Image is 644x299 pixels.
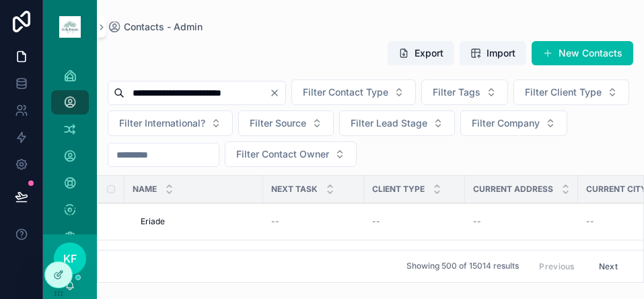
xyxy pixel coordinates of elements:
button: Select Button [291,79,416,105]
button: Export [388,41,454,65]
span: Filter Client Type [525,86,602,99]
span: Filter Source [250,117,306,130]
button: Import [460,41,526,65]
a: Eriade [141,216,255,227]
span: Filter International? [119,117,205,130]
button: Select Button [108,110,233,136]
span: Current Address [473,184,553,195]
img: App logo [59,16,81,38]
span: Eriade [141,216,165,227]
span: -- [473,216,481,227]
a: -- [372,216,457,227]
span: Filter Tags [433,86,480,99]
button: Select Button [513,79,629,105]
button: Clear [269,88,285,98]
span: KF [63,251,77,267]
button: Select Button [460,110,567,136]
button: Next [589,256,627,277]
span: Filter Lead Stage [351,117,427,130]
span: -- [372,216,380,227]
div: scrollable content [43,54,97,234]
button: Select Button [339,110,455,136]
span: Next Task [271,184,318,195]
button: New Contacts [532,41,633,65]
button: Select Button [238,110,334,136]
button: Select Button [225,141,357,167]
span: -- [586,216,594,227]
a: -- [271,216,356,227]
span: Filter Contact Owner [236,147,329,161]
span: Name [133,184,157,195]
a: -- [473,216,570,227]
span: Filter Company [472,117,540,130]
span: Contacts - Admin [124,20,203,34]
span: Filter Contact Type [303,86,388,99]
span: -- [271,216,279,227]
a: Contacts - Admin [108,20,203,34]
button: Select Button [421,79,508,105]
span: Import [487,46,515,60]
span: Showing 500 of 15014 results [406,261,519,272]
span: Client Type [372,184,425,195]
